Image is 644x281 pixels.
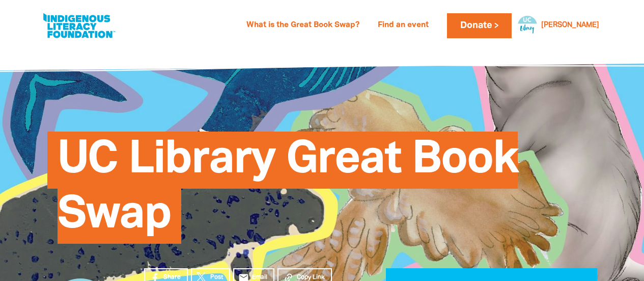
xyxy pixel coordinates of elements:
a: Find an event [372,17,435,34]
a: What is the Great Book Swap? [240,17,366,34]
span: UC Library Great Book Swap [58,139,518,244]
a: [PERSON_NAME] [541,22,599,29]
a: Donate [447,13,511,38]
